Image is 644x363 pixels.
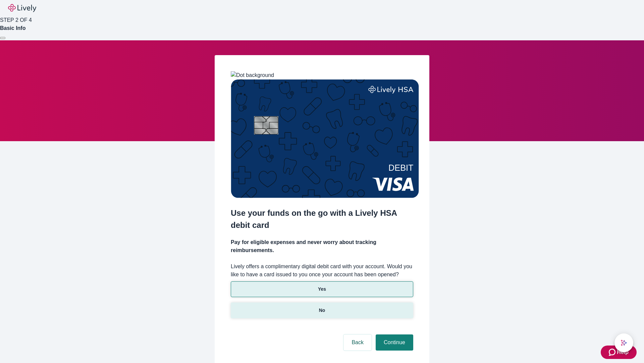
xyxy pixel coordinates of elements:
[231,207,413,231] h2: Use your funds on the go with a Lively HSA debit card
[621,339,627,346] svg: Lively AI Assistant
[617,348,629,356] span: Help
[343,334,372,351] button: Back
[318,286,326,293] p: Yes
[601,346,637,359] button: Zendesk support iconHelp
[8,4,36,12] img: Lively
[609,348,617,356] svg: Zendesk support icon
[231,281,413,297] button: Yes
[231,238,413,254] h4: Pay for eligible expenses and never worry about tracking reimbursements.
[231,79,419,198] img: Debit card
[376,334,413,351] button: Continue
[614,333,633,352] button: chat
[231,71,274,79] img: Dot background
[319,307,325,314] p: No
[231,302,413,318] button: No
[231,263,413,279] label: Lively offers a complimentary digital debit card with your account. Would you like to have a card...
